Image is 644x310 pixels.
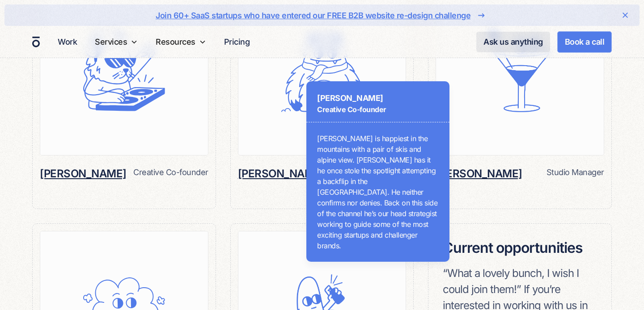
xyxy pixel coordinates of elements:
h6: [PERSON_NAME] [40,166,127,181]
div: Services [91,26,141,58]
a: Join 60+ SaaS startups who have entered our FREE B2B website re-design challenge [33,8,611,22]
div: Studio Manager [547,166,604,178]
h6: [PERSON_NAME] [238,166,325,181]
div: Resources [152,26,210,58]
a: Work [54,33,80,50]
strong: [PERSON_NAME] [317,93,383,103]
p: [PERSON_NAME] is happiest in the mountains with a pair of skis and alpine view. [PERSON_NAME] has... [317,133,439,251]
div: Services [95,36,127,48]
a: Ask us anything [476,32,550,52]
div: Join 60+ SaaS startups who have entered our FREE B2B website re-design challenge [156,9,470,21]
a: Pricing [220,33,254,50]
a: Book a call [557,31,612,53]
a: home [32,36,40,48]
strong: Creative Co-founder [317,105,386,114]
div: Creative Co-founder [133,166,208,178]
div: Resources [156,36,195,48]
